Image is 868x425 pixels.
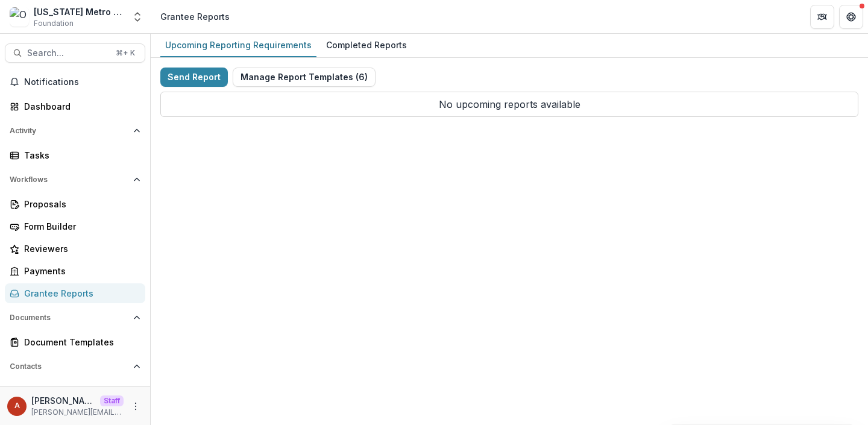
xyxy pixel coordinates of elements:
button: Notifications [5,72,145,92]
button: Partners [810,5,834,29]
div: Completed Reports [321,36,412,54]
a: Upcoming Reporting Requirements [160,34,316,57]
div: [US_STATE] Metro Planning Workflow Sandbox [34,5,124,18]
p: Staff [100,395,124,406]
a: Reviewers [5,239,145,259]
div: Grantees [24,385,136,397]
button: More [128,399,143,414]
div: Proposals [24,198,136,210]
button: Search... [5,43,145,63]
span: Notifications [24,77,140,87]
div: ⌘ + K [113,46,137,60]
button: Open Workflows [5,170,145,189]
button: Open Contacts [5,357,145,376]
span: Contacts [10,362,128,371]
a: Grantees [5,381,145,401]
span: Documents [10,313,128,322]
button: Open entity switcher [129,5,146,29]
div: Form Builder [24,220,136,233]
button: Open Documents [5,308,145,327]
div: Reviewers [24,242,136,255]
button: Manage Report Templates (6) [233,68,376,87]
button: Get Help [839,5,863,29]
div: Grantee Reports [160,10,230,23]
a: Grantee Reports [5,283,145,303]
button: Send Report [160,68,228,87]
div: Anna [14,402,20,410]
a: Document Templates [5,332,145,352]
a: Form Builder [5,216,145,236]
div: Payments [24,265,136,277]
img: Oregon Metro Planning Workflow Sandbox [10,7,29,27]
p: [PERSON_NAME] [31,394,95,407]
a: Completed Reports [321,34,412,57]
button: Open Activity [5,121,145,140]
div: Grantee Reports [24,287,136,300]
div: Tasks [24,149,136,162]
p: [PERSON_NAME][EMAIL_ADDRESS][DOMAIN_NAME] [31,407,124,418]
div: Document Templates [24,336,136,348]
a: Payments [5,261,145,281]
nav: breadcrumb [156,8,234,25]
span: Foundation [34,18,74,29]
span: Workflows [10,175,128,184]
span: Search... [27,48,108,58]
span: Activity [10,127,128,135]
p: No upcoming reports available [160,92,858,117]
div: Upcoming Reporting Requirements [160,36,316,54]
div: Dashboard [24,100,136,113]
a: Dashboard [5,96,145,116]
a: Proposals [5,194,145,214]
a: Tasks [5,145,145,165]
